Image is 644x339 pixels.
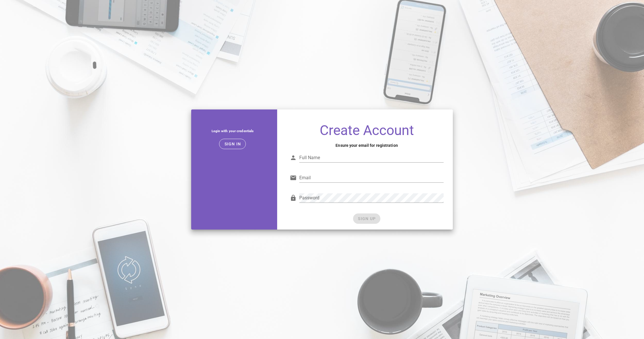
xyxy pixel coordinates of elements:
[290,123,443,138] h1: Create Account
[290,142,443,149] h4: Ensure your email for registration
[224,142,241,146] span: Sign in
[196,128,269,134] h5: Login with your credentials
[219,139,246,149] button: Sign in
[566,302,641,329] iframe: Tidio Chat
